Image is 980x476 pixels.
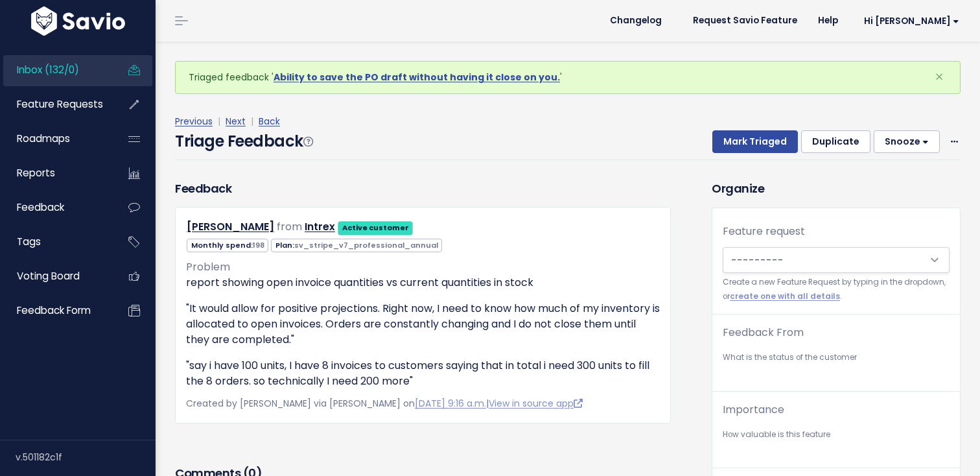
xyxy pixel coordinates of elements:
a: Hi [PERSON_NAME] [848,11,970,31]
span: Problem [186,259,230,274]
a: Tags [3,227,108,257]
label: Importance [723,402,784,418]
a: Back [259,115,280,128]
small: Create a new Feature Request by typing in the dropdown, or . [723,276,950,303]
a: Reports [3,158,108,188]
span: Plan: [271,239,442,252]
strong: Active customer [342,222,409,233]
button: Mark Triaged [712,130,798,154]
h4: Triage Feedback [175,130,312,153]
a: Request Savio Feature [682,11,808,30]
a: create one with all details [730,291,840,302]
span: 198 [253,240,264,250]
span: Voting Board [17,269,80,283]
label: Feature request [723,224,805,239]
span: Changelog [610,16,662,25]
p: report showing open invoice quantities vs current quantities in stock [186,275,660,291]
a: Intrex [305,219,335,234]
span: Roadmaps [17,132,70,145]
span: from [277,219,302,234]
a: Feedback form [3,296,108,326]
span: Tags [17,235,41,248]
p: "It would allow for positive projections. Right now, I need to know how much of my inventory is a... [186,301,660,348]
h3: Organize [712,180,961,197]
a: View in source app [489,397,583,410]
span: | [248,115,256,128]
a: [PERSON_NAME] [187,219,274,234]
span: | [215,115,223,128]
button: Snooze [874,130,940,154]
a: Ability to save the PO draft without having it close on you. [274,71,560,84]
div: Triaged feedback ' ' [175,61,961,94]
span: × [935,66,944,88]
span: Reports [17,166,55,180]
span: sv_stripe_v7_professional_annual [294,240,438,250]
a: Feature Requests [3,89,108,119]
small: How valuable is this feature [723,428,950,442]
img: logo-white.9d6f32f41409.svg [28,6,128,36]
button: Close [922,62,957,93]
a: Roadmaps [3,124,108,154]
div: v.501182c1f [16,440,156,474]
a: Voting Board [3,261,108,291]
a: Previous [175,115,213,128]
p: "say i have 100 units, I have 8 invoices to customers saying that in total i need 300 units to fi... [186,358,660,389]
span: Monthly spend: [187,239,268,252]
button: Duplicate [801,130,870,154]
h3: Feedback [175,180,231,197]
label: Feedback From [723,325,804,340]
span: Inbox (132/0) [17,63,79,77]
a: Help [808,11,848,30]
a: [DATE] 9:16 a.m. [415,397,486,410]
span: Feedback form [17,303,91,317]
span: Feature Requests [17,97,103,111]
a: Feedback [3,193,108,222]
span: Created by [PERSON_NAME] via [PERSON_NAME] on | [186,397,583,410]
span: Feedback [17,200,64,214]
a: Inbox (132/0) [3,55,108,85]
span: Hi [PERSON_NAME] [864,16,959,26]
a: Next [226,115,246,128]
small: What is the status of the customer [723,351,950,364]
